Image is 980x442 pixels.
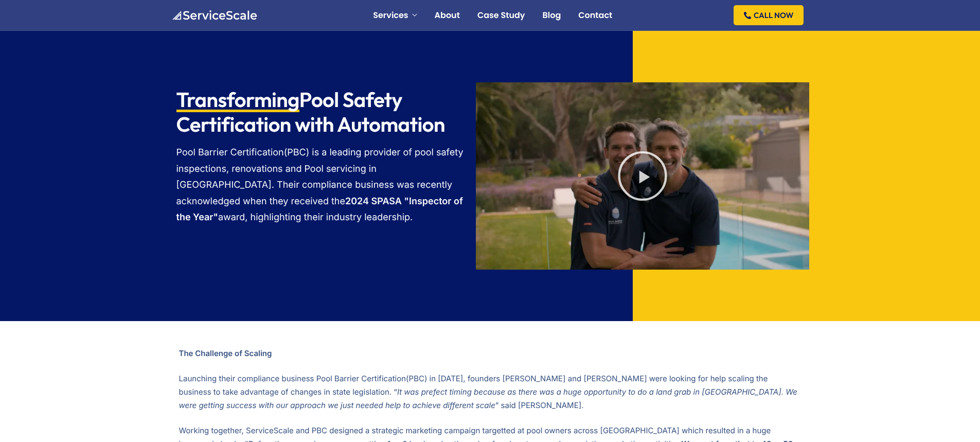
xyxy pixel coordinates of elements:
[754,11,793,19] span: CALL NOW
[179,387,797,410] i: It was prefect timing because as there was a huge opportunity to do a land grab in [GEOGRAPHIC_DA...
[617,150,668,202] div: Play Video
[477,11,525,20] a: Case Study
[171,10,257,20] a: ServiceScale logo representing business automation for tradies
[179,348,272,358] b: The Challenge of Scaling
[176,87,466,137] h2: Pool Safety Certification with Automation
[734,5,804,25] a: CALL NOW
[176,87,299,112] span: Transforming
[578,11,612,20] a: Contact
[435,11,460,20] a: About
[171,10,257,21] img: ServiceScale logo representing business automation for tradies
[176,145,466,226] p: Pool Barrier Certification(PBC) is a leading provider of pool safety inspections, renovations and...
[542,11,561,20] a: Blog
[373,11,417,20] a: Services
[179,372,801,413] p: Launching their compliance business Pool Barrier Certification(PBC) in [DATE], founders [PERSON_N...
